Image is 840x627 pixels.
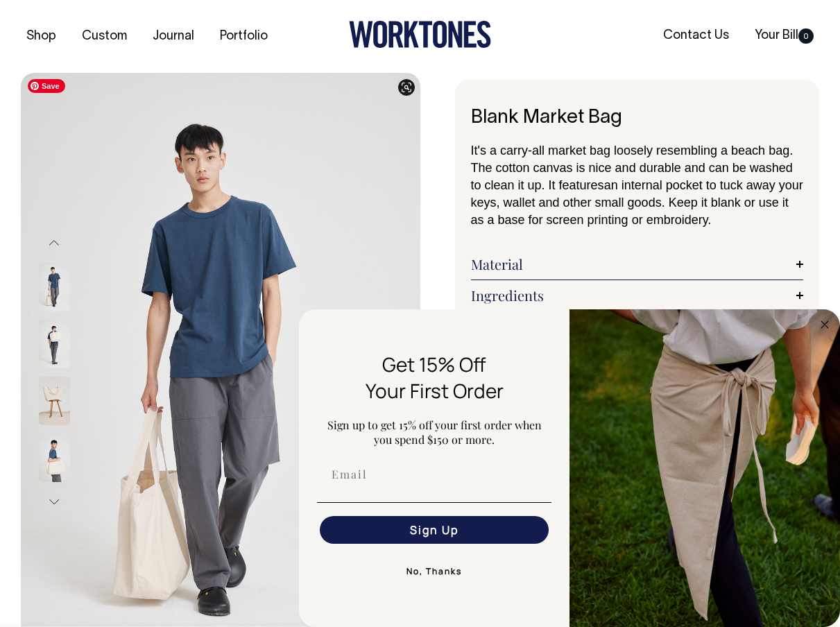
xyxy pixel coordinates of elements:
a: Your Bill0 [749,24,819,47]
span: It's a carry-all market bag loosely resembling a beach bag. The cotton canvas is nice and durable... [471,144,794,192]
a: Shop [21,25,62,48]
a: Custom [76,25,132,48]
button: Sign Up [320,516,549,544]
span: Sign up to get 15% off your first order when you spend $150 or more. [327,418,542,447]
button: Next [44,486,65,517]
img: natural [39,433,70,482]
img: underline [317,502,551,503]
a: Ingredients [471,287,804,304]
span: an internal pocket to tuck away your keys, wallet and other small goods. Keep it blank or use it ... [471,178,803,227]
div: FLYOUT Form [299,309,840,627]
span: t features [552,178,604,192]
img: natural [39,320,70,368]
span: Your First Order [366,377,504,404]
a: Contact Us [658,24,735,47]
img: natural [39,263,70,311]
a: Journal [147,25,200,48]
button: Close dialog [816,316,833,333]
h1: Blank Market Bag [471,108,804,129]
span: Save [28,79,65,93]
button: Previous [44,227,65,259]
input: Email [320,461,549,488]
a: Material [471,256,804,273]
img: natural [39,377,70,425]
span: Get 15% Off [382,351,486,377]
img: 5e34ad8f-4f05-4173-92a8-ea475ee49ac9.jpeg [569,309,840,627]
button: No, Thanks [317,558,551,585]
a: Portfolio [214,25,273,48]
span: 0 [798,28,814,44]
